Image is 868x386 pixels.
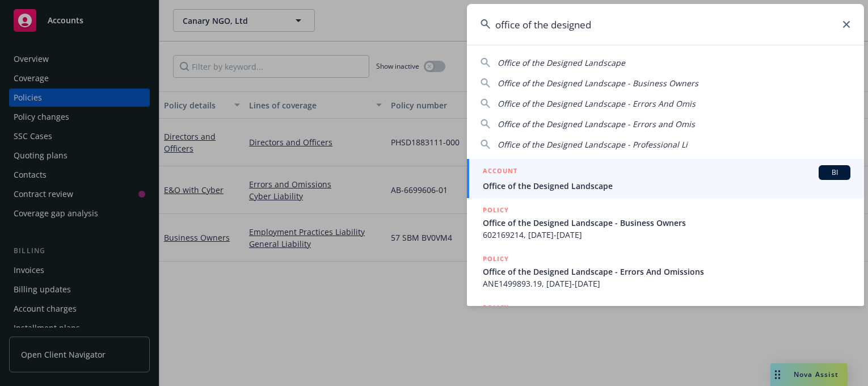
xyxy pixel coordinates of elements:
span: Office of the Designed Landscape [483,180,850,192]
span: Office of the Designed Landscape - Errors And Omissions [483,266,850,278]
h5: POLICY [483,204,509,216]
span: ANE1499893.19, [DATE]-[DATE] [483,278,850,289]
h5: POLICY [483,253,509,265]
a: POLICYOffice of the Designed Landscape - Business Owners602169214, [DATE]-[DATE] [467,198,864,247]
span: Office of the Designed Landscape - Business Owners [498,78,698,89]
span: Office of the Designed Landscape - Professional Li [498,139,688,150]
a: POLICY [467,296,864,345]
input: Search... [467,4,864,45]
span: Office of the Designed Landscape - Errors And Omis [498,98,696,109]
span: Office of the Designed Landscape - Errors and Omis [498,119,695,129]
span: 602169214, [DATE]-[DATE] [483,229,850,241]
h5: ACCOUNT [483,165,517,179]
a: ACCOUNTBIOffice of the Designed Landscape [467,159,864,198]
span: Office of the Designed Landscape [498,57,625,68]
h5: POLICY [483,302,509,313]
span: BI [823,167,846,178]
span: Office of the Designed Landscape - Business Owners [483,217,850,229]
a: POLICYOffice of the Designed Landscape - Errors And OmissionsANE1499893.19, [DATE]-[DATE] [467,247,864,296]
